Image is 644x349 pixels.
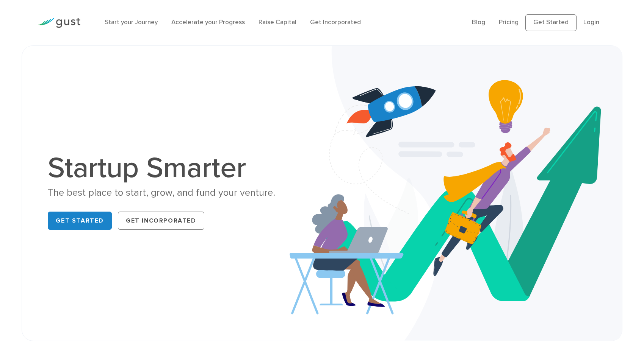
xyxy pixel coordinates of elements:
a: Get Started [48,212,112,230]
a: Pricing [499,19,519,26]
div: The best place to start, grow, and fund your venture. [48,186,309,199]
a: Start your Journey [105,19,158,26]
a: Get Incorporated [310,19,361,26]
a: Login [583,19,599,26]
img: Startup Smarter Hero [290,46,622,341]
a: Get Incorporated [118,212,204,230]
h1: Startup Smarter [48,154,309,182]
img: Gust Logo [38,18,80,28]
a: Blog [472,19,485,26]
a: Accelerate your Progress [171,19,245,26]
a: Raise Capital [259,19,296,26]
a: Get Started [525,14,577,31]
